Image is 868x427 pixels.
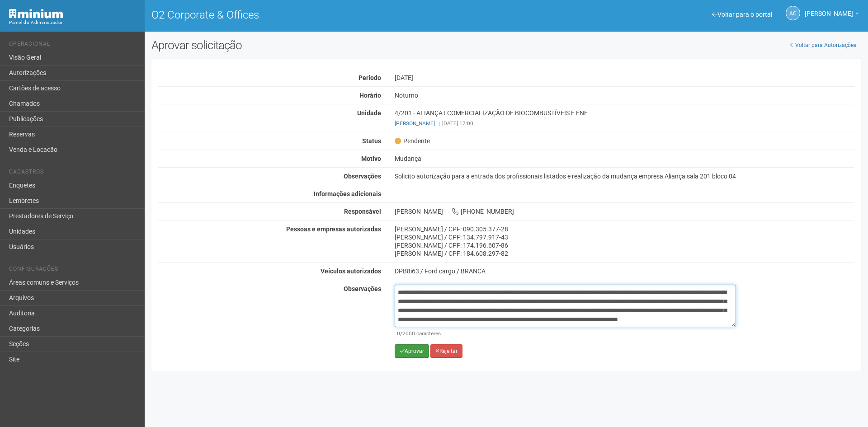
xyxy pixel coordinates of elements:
button: Rejeitar [430,344,462,358]
strong: Veículos autorizados [321,267,381,275]
li: Cadastros [9,169,138,178]
a: AC [786,6,800,20]
button: Aprovar [395,344,429,358]
div: Noturno [388,91,861,99]
li: Configurações [9,266,138,275]
h1: O2 Corporate & Offices [151,9,500,21]
strong: Unidade [357,109,381,117]
strong: Informações adicionais [314,190,381,197]
div: [PERSON_NAME] / CPF: 184.608.297-82 [395,249,854,258]
div: [PERSON_NAME] / CPF: 090.305.377-28 [395,225,854,233]
h2: Aprovar solicitação [151,38,500,52]
a: Voltar para o portal [712,11,772,18]
img: Minium [9,9,63,19]
div: [DATE] [388,74,861,82]
li: Operacional [9,41,138,50]
span: | [439,120,440,127]
a: Voltar para Autorizações [785,38,861,52]
strong: Motivo [361,155,381,162]
strong: Horário [359,92,381,99]
div: [PERSON_NAME] / CPF: 174.196.607-86 [395,241,854,249]
div: [DATE] 17:00 [395,119,854,127]
strong: Pessoas e empresas autorizadas [286,225,381,233]
strong: Observações [344,285,381,292]
a: [PERSON_NAME] [395,120,435,127]
span: Pendente [395,137,430,145]
div: [PERSON_NAME] [PHONE_NUMBER] [388,207,861,216]
strong: Responsável [344,208,381,215]
div: DPB8i63 / Ford cargo / BRANCA [395,267,854,275]
div: Painel do Administrador [9,19,138,27]
strong: Status [362,137,381,145]
div: /2000 caracteres [397,329,734,338]
span: Ana Carla de Carvalho Silva [805,1,853,17]
strong: Observações [344,173,381,180]
div: Mudança [388,155,861,163]
div: [PERSON_NAME] / CPF: 134.797.917-43 [395,233,854,241]
div: Solicito autorização para a entrada dos profissionais listados e realização da mudança empresa Al... [388,172,861,180]
a: [PERSON_NAME] [805,11,859,19]
div: 4/201 - ALIANÇA I COMERCIALIZAÇÃO DE BIOCOMBUSTÍVEIS E ENE [388,109,861,127]
strong: Período [359,74,381,81]
span: 0 [397,330,400,337]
